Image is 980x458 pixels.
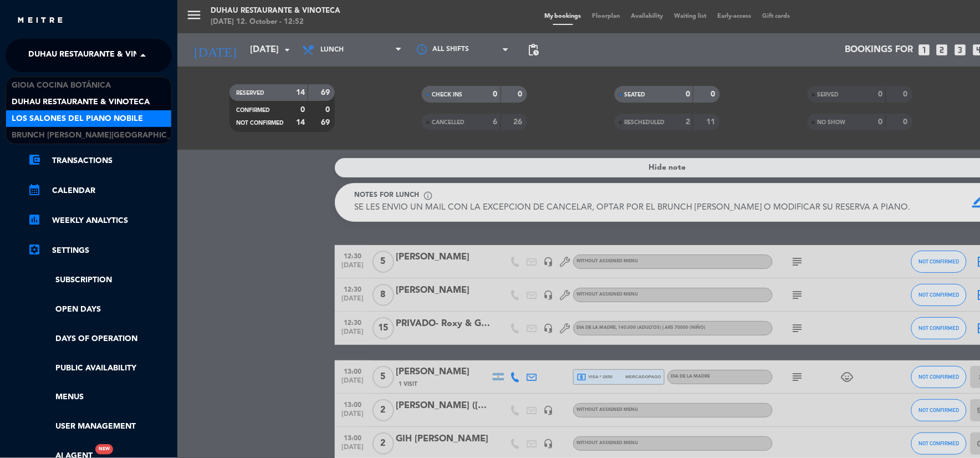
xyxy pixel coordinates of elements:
[17,17,64,25] img: MEITRE
[28,183,41,196] i: calendar_month
[28,184,172,197] a: calendar_monthCalendar
[28,213,41,226] i: assessment
[28,154,172,167] a: account_balance_walletTransactions
[28,243,41,256] i: settings_applications
[28,244,172,257] a: Settings
[28,303,172,316] a: Open Days
[28,333,172,345] a: Days of operation
[28,391,172,404] a: Menus
[28,44,166,67] span: Duhau Restaurante & Vinoteca
[12,113,143,125] span: Los Salones del Piano Nobile
[12,96,150,109] span: Duhau Restaurante & Vinoteca
[12,79,111,92] span: Gioia Cocina Botánica
[12,129,258,142] span: Brunch [PERSON_NAME][GEOGRAPHIC_DATA][PERSON_NAME]
[28,274,172,287] a: Subscription
[28,153,41,166] i: account_balance_wallet
[28,362,172,375] a: Public availability
[28,214,172,227] a: assessmentWeekly Analytics
[95,444,113,455] div: New
[28,420,172,433] a: User Management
